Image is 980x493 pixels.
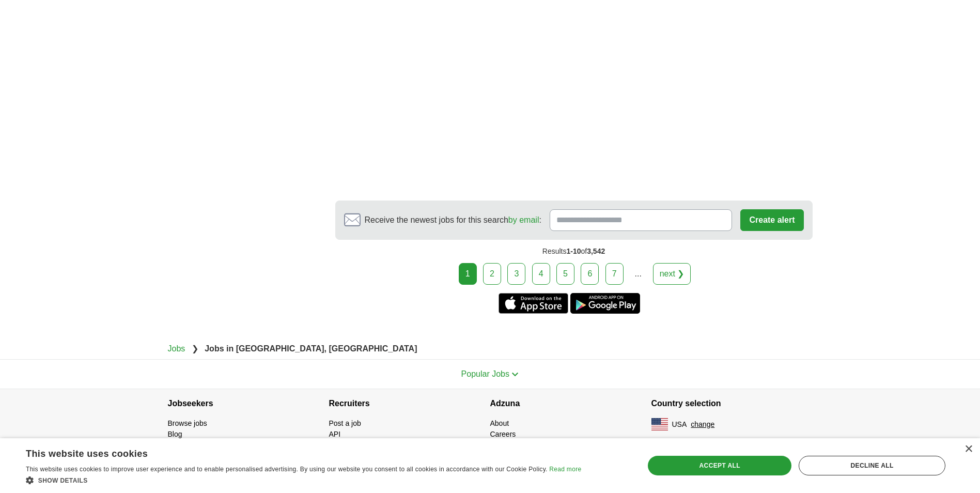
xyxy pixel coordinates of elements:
[570,293,640,314] a: Get the Android app
[168,419,207,427] a: Browse jobs
[581,263,599,285] a: 6
[483,263,501,285] a: 2
[549,466,581,473] a: Read more, opens a new window
[329,430,341,438] a: API
[26,466,548,473] span: This website uses cookies to improve user experience and to enable personalised advertising. By u...
[507,263,525,285] a: 3
[511,372,519,377] img: toggle icon
[672,419,687,430] span: USA
[365,214,541,226] span: Receive the newest jobs for this search :
[499,293,568,314] a: Get the iPhone app
[628,264,648,284] div: ...
[965,445,972,453] div: Close
[691,419,714,430] button: change
[566,247,581,255] span: 1-10
[532,263,550,285] a: 4
[587,247,605,255] span: 3,542
[651,389,813,418] h4: Country selection
[329,419,361,427] a: Post a job
[168,344,185,353] a: Jobs
[605,263,624,285] a: 7
[461,369,509,378] span: Popular Jobs
[335,240,813,263] div: Results of
[799,456,945,475] div: Decline all
[648,456,791,475] div: Accept all
[651,418,668,430] img: US flag
[508,215,539,224] a: by email
[38,477,88,484] span: Show details
[556,263,574,285] a: 5
[205,344,417,353] strong: Jobs in [GEOGRAPHIC_DATA], [GEOGRAPHIC_DATA]
[740,209,803,231] button: Create alert
[26,444,555,460] div: This website uses cookies
[653,263,691,285] a: next ❯
[490,419,509,427] a: About
[168,430,182,438] a: Blog
[459,263,477,285] div: 1
[26,475,581,485] div: Show details
[192,344,198,353] span: ❯
[490,430,516,438] a: Careers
